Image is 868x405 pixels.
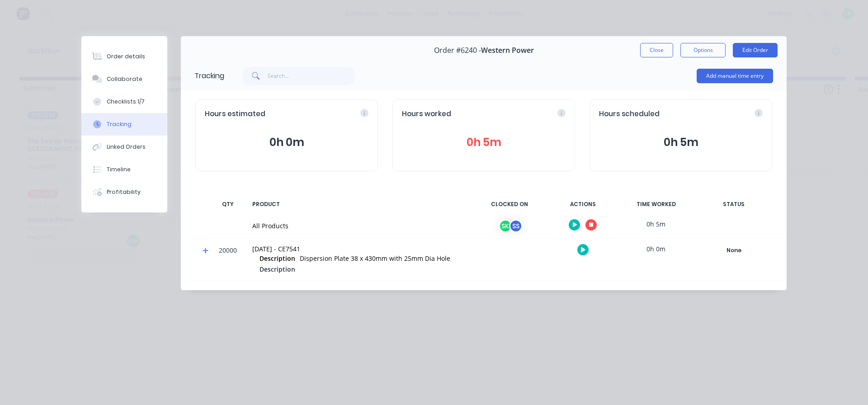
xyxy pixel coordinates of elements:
[499,219,512,233] div: SK
[107,165,131,174] div: Timeline
[107,120,132,128] div: Tracking
[268,67,356,85] input: Search...
[622,239,690,259] div: 0h 0m
[214,240,241,281] div: 20000
[205,109,265,119] span: Hours estimated
[599,134,763,151] button: 0h 5m
[701,245,766,256] div: None
[476,195,543,214] div: CLOCKED ON
[402,134,566,151] button: 0h 5m
[434,46,481,55] span: Order #6240 -
[402,109,451,119] span: Hours worked
[81,158,167,181] button: Timeline
[509,219,523,233] div: SS
[701,244,767,257] button: None
[194,71,224,81] div: Tracking
[107,75,142,83] div: Collaborate
[259,264,295,274] span: Description
[680,43,726,57] button: Options
[107,98,145,106] div: Checklists 1/7
[107,188,141,196] div: Profitability
[549,195,617,214] div: ACTIONS
[697,69,773,83] button: Add manual time entry
[640,43,673,57] button: Close
[599,109,660,119] span: Hours scheduled
[214,195,241,214] div: QTY
[695,195,772,214] div: STATUS
[481,46,534,55] span: Western Power
[252,221,465,231] div: All Products
[300,254,450,263] span: Dispersion Plate 38 x 430mm with 25mm Dia Hole
[733,43,778,57] button: Edit Order
[81,181,167,203] button: Profitability
[252,244,465,254] div: [DATE] - CE7541
[205,134,368,151] button: 0h 0m
[622,195,690,214] div: TIME WORKED
[107,143,146,151] div: Linked Orders
[259,254,295,263] span: Description
[81,136,167,158] button: Linked Orders
[81,90,167,113] button: Checklists 1/7
[81,113,167,136] button: Tracking
[622,214,690,234] div: 0h 5m
[81,68,167,90] button: Collaborate
[247,195,470,214] div: PRODUCT
[107,52,145,61] div: Order details
[81,45,167,68] button: Order details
